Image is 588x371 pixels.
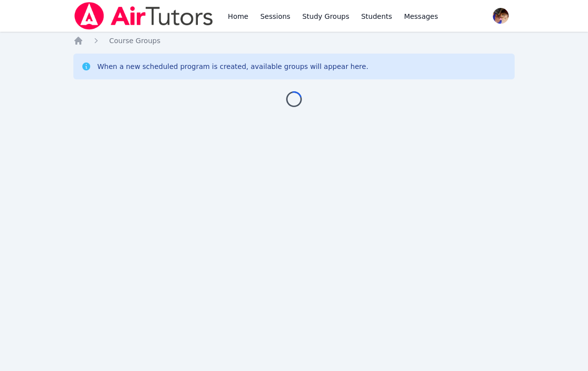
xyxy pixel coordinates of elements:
[73,36,515,46] nav: Breadcrumb
[73,2,214,30] img: Air Tutors
[404,11,438,21] span: Messages
[109,37,160,45] span: Course Groups
[109,36,160,46] a: Course Groups
[97,62,368,71] div: When a new scheduled program is created, available groups will appear here.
